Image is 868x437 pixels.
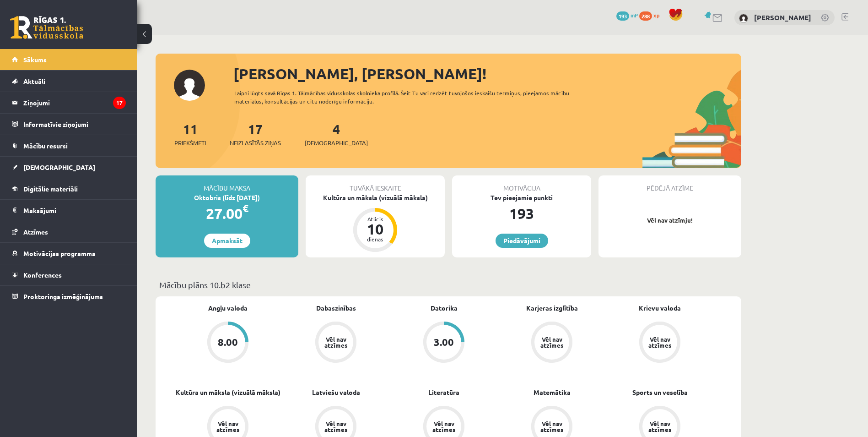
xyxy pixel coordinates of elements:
[12,114,126,135] a: Informatīvie ziņojumi
[12,135,126,156] a: Mācību resursi
[174,138,206,147] span: Priekšmeti
[316,303,356,313] a: Dabaszinības
[305,120,368,147] a: 4[DEMOGRAPHIC_DATA]
[12,200,126,221] a: Maksājumi
[12,221,126,242] a: Atzīmes
[306,193,445,253] a: Kultūra un māksla (vizuālā māksla) Atlicis 10 dienas
[12,157,126,178] a: [DEMOGRAPHIC_DATA]
[10,16,83,39] a: Rīgas 1. Tālmācības vidusskola
[305,138,368,147] span: [DEMOGRAPHIC_DATA]
[176,388,280,397] a: Kultūra un māksla (vizuālā māksla)
[23,114,126,135] legend: Informatīvie ziņojumi
[174,322,282,365] a: 8.00
[23,200,126,221] legend: Maksājumi
[215,421,241,432] div: Vēl nav atzīmes
[539,336,565,348] div: Vēl nav atzīmes
[282,322,390,365] a: Vēl nav atzīmes
[312,388,360,397] a: Latviešu valoda
[23,292,103,300] span: Proktoringa izmēģinājums
[156,175,298,193] div: Mācību maksa
[653,11,659,19] span: xp
[616,11,629,21] span: 193
[306,175,445,193] div: Tuvākā ieskaite
[156,193,298,202] div: Oktobris (līdz [DATE])
[496,234,548,248] a: Piedāvājumi
[323,421,349,432] div: Vēl nav atzīmes
[754,13,811,22] a: [PERSON_NAME]
[390,322,498,365] a: 3.00
[598,175,741,193] div: Pēdējā atzīme
[616,11,638,19] a: 193 mP
[606,322,714,365] a: Vēl nav atzīmes
[23,163,95,171] span: [DEMOGRAPHIC_DATA]
[526,303,578,313] a: Karjeras izglītība
[12,49,126,70] a: Sākums
[361,216,389,222] div: Atlicis
[639,11,652,21] span: 288
[12,286,126,307] a: Proktoringa izmēģinājums
[23,271,62,279] span: Konferences
[603,216,737,225] p: Vēl nav atzīmju!
[23,92,126,113] legend: Ziņojumi
[498,322,606,365] a: Vēl nav atzīmes
[452,193,591,202] div: Tev pieejamie punkti
[434,337,454,347] div: 3.00
[539,421,565,432] div: Vēl nav atzīmes
[361,222,389,236] div: 10
[12,243,126,264] a: Motivācijas programma
[156,202,298,224] div: 27.00
[23,55,47,64] span: Sākums
[12,264,126,285] a: Konferences
[632,388,688,397] a: Sports un veselība
[452,175,591,193] div: Motivācija
[230,120,281,147] a: 17Neizlasītās ziņas
[739,14,748,23] img: Edmunds Pokrovskis
[647,336,673,348] div: Vēl nav atzīmes
[428,388,459,397] a: Literatūra
[218,337,238,347] div: 8.00
[234,89,586,105] div: Laipni lūgts savā Rīgas 1. Tālmācības vidusskolas skolnieka profilā. Šeit Tu vari redzēt tuvojošo...
[113,97,126,109] i: 17
[230,138,281,147] span: Neizlasītās ziņas
[12,92,126,113] a: Ziņojumi17
[12,71,126,92] a: Aktuāli
[534,388,571,397] a: Matemātika
[639,11,664,19] a: 288 xp
[23,77,45,85] span: Aktuāli
[431,303,458,313] a: Datorika
[23,185,78,193] span: Digitālie materiāli
[174,120,206,147] a: 11Priekšmeti
[233,63,741,85] div: [PERSON_NAME], [PERSON_NAME]!
[12,178,126,199] a: Digitālie materiāli
[243,202,248,215] span: €
[647,421,673,432] div: Vēl nav atzīmes
[631,11,638,19] span: mP
[639,303,681,313] a: Krievu valoda
[23,142,68,150] span: Mācību resursi
[23,228,48,236] span: Atzīmes
[208,303,248,313] a: Angļu valoda
[306,193,445,202] div: Kultūra un māksla (vizuālā māksla)
[204,234,250,248] a: Apmaksāt
[159,279,738,291] p: Mācību plāns 10.b2 klase
[431,421,457,432] div: Vēl nav atzīmes
[23,249,96,257] span: Motivācijas programma
[323,336,349,348] div: Vēl nav atzīmes
[361,236,389,242] div: dienas
[452,202,591,224] div: 193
